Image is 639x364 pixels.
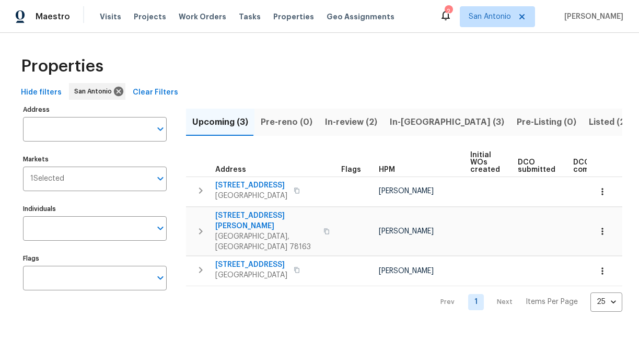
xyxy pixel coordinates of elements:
span: Properties [273,11,314,22]
span: [STREET_ADDRESS][PERSON_NAME] [215,210,317,231]
span: Geo Assignments [327,11,394,22]
span: [PERSON_NAME] [379,267,434,275]
span: San Antonio [74,86,116,97]
div: 25 [590,288,622,315]
label: Markets [23,156,167,162]
button: Clear Filters [129,83,182,102]
label: Individuals [23,206,167,212]
label: Address [23,107,167,113]
div: San Antonio [69,83,125,100]
a: Goto page 1 [468,294,484,310]
span: Flags [341,166,361,173]
span: Tasks [239,13,261,20]
span: San Antonio [469,11,511,22]
span: [GEOGRAPHIC_DATA] [215,270,287,280]
button: Open [153,171,168,186]
span: [STREET_ADDRESS] [215,180,287,191]
span: Pre-Listing (0) [517,115,576,130]
button: Open [153,122,168,136]
span: Visits [100,11,121,22]
div: 2 [445,6,452,17]
span: HPM [379,166,395,173]
span: [GEOGRAPHIC_DATA], [GEOGRAPHIC_DATA] 78163 [215,231,317,252]
button: Hide filters [17,83,66,102]
nav: Pagination Navigation [431,292,622,312]
span: Initial WOs created [470,151,500,173]
span: Clear Filters [133,86,178,99]
span: Properties [21,61,103,72]
span: DCO submitted [518,159,555,173]
span: Work Orders [179,11,226,22]
button: Open [153,271,168,285]
span: In-[GEOGRAPHIC_DATA] (3) [390,115,504,130]
span: Projects [134,11,166,22]
span: Maestro [36,11,70,22]
label: Flags [23,255,167,262]
span: 1 Selected [30,174,64,183]
span: [PERSON_NAME] [560,11,623,22]
span: Upcoming (3) [192,115,248,130]
span: Address [215,166,246,173]
span: Listed (21) [589,115,632,130]
button: Open [153,221,168,236]
span: [GEOGRAPHIC_DATA] [215,191,287,201]
p: Items Per Page [526,297,578,307]
span: [STREET_ADDRESS] [215,260,287,270]
span: [PERSON_NAME] [379,228,434,235]
span: In-review (2) [325,115,377,130]
span: [PERSON_NAME] [379,187,434,195]
span: DCO complete [573,159,608,173]
span: Hide filters [21,86,62,99]
span: Pre-reno (0) [261,115,312,130]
